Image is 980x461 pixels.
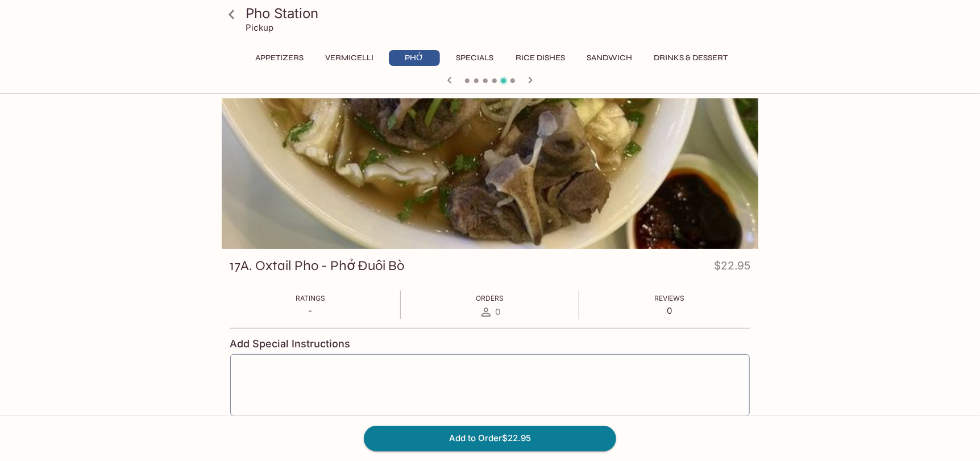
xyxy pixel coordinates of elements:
[654,305,684,316] p: 0
[476,294,504,302] span: Orders
[495,306,500,317] span: 0
[230,257,404,275] h3: 17A. Oxtail Pho - Phở Đuôi Bò
[364,426,616,451] button: Add to Order$22.95
[246,22,273,33] p: Pickup
[449,50,500,66] button: Specials
[296,294,325,302] span: Ratings
[654,294,684,302] span: Reviews
[509,50,571,66] button: Rice Dishes
[296,305,325,316] p: -
[714,257,750,279] h4: $22.95
[222,98,758,249] div: 17A. Oxtail Pho - Phở Đuôi Bò
[230,338,750,350] h4: Add Special Instructions
[647,50,734,66] button: Drinks & Dessert
[319,50,380,66] button: Vermicelli
[246,5,754,22] h3: Pho Station
[249,50,310,66] button: Appetizers
[389,50,440,66] button: Phở
[580,50,638,66] button: Sandwich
